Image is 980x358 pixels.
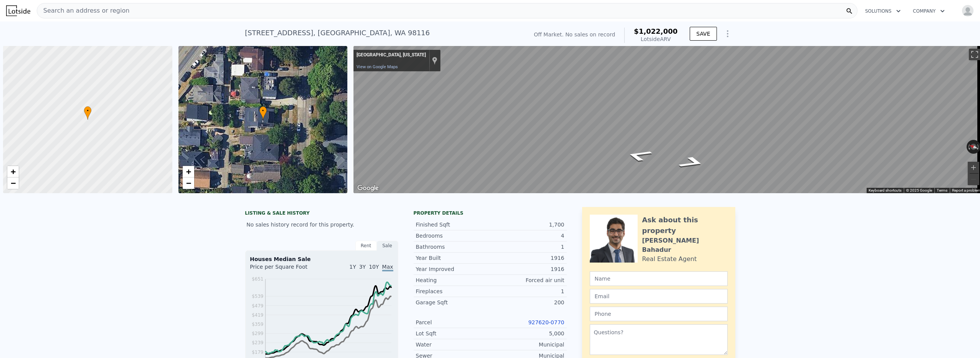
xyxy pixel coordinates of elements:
a: Open this area in Google Maps (opens a new window) [355,183,381,193]
div: [GEOGRAPHIC_DATA], [US_STATE] [357,52,426,58]
span: 1Y [349,264,356,270]
div: Forced air unit [490,276,564,284]
span: Max [382,264,393,271]
div: Year Improved [416,265,490,273]
a: View on Google Maps [357,64,398,69]
a: Terms (opens in new tab) [937,188,947,192]
div: Real Estate Agent [642,255,697,264]
div: [STREET_ADDRESS] , [GEOGRAPHIC_DATA] , WA 98116 [245,28,430,38]
button: Zoom in [968,162,979,173]
div: 5,000 [490,330,564,337]
div: 1 [490,243,564,251]
span: • [259,107,267,114]
input: Phone [590,307,728,321]
div: Bedrooms [416,232,490,240]
div: 1916 [490,265,564,273]
a: 927620-0770 [528,319,564,325]
div: Ask about this property [642,215,728,236]
a: Zoom in [183,166,194,177]
div: No sales history record for this property. [245,218,398,232]
div: Year Built [416,254,490,262]
span: − [186,178,191,188]
tspan: $479 [252,303,263,309]
div: Houses Median Sale [250,255,393,263]
div: Municipal [490,341,564,348]
span: + [186,167,191,176]
div: Parcel [416,319,490,326]
img: Google [355,183,381,193]
tspan: $299 [252,331,263,336]
div: Lot Sqft [416,330,490,337]
div: Sale [377,241,398,251]
tspan: $651 [252,276,263,282]
a: Zoom in [7,166,19,177]
span: 3Y [359,264,366,270]
span: Search an address or region [37,6,129,15]
img: avatar [962,5,974,17]
div: Water [416,341,490,348]
button: Show Options [720,26,735,41]
div: Off Market. No sales on record [534,31,615,38]
div: 1,700 [490,221,564,228]
div: 200 [490,299,564,306]
img: Lotside [6,5,30,16]
div: [PERSON_NAME] Bahadur [642,236,728,255]
div: Price per Square Foot [250,263,322,275]
div: Lotside ARV [634,35,677,43]
input: Name [590,271,728,286]
div: 1 [490,287,564,295]
button: Solutions [859,4,907,18]
div: 1916 [490,254,564,262]
span: + [11,167,16,176]
span: 10Y [369,264,379,270]
button: Zoom out [968,174,979,185]
button: SAVE [690,27,717,41]
tspan: $539 [252,294,263,299]
div: Fireplaces [416,287,490,295]
span: − [11,178,16,188]
span: • [84,107,92,114]
tspan: $359 [252,322,263,327]
button: Company [907,4,951,18]
button: Rotate counterclockwise [967,140,971,154]
path: Go South [667,153,717,171]
tspan: $239 [252,340,263,345]
div: Property details [414,210,567,216]
div: Garage Sqft [416,299,490,306]
div: Rent [355,241,377,251]
div: Bathrooms [416,243,490,251]
div: • [259,106,267,120]
tspan: $179 [252,350,263,355]
a: Show location on map [432,56,437,65]
path: Go North [614,146,664,164]
a: Zoom out [183,177,194,189]
div: Heating [416,276,490,284]
div: • [84,106,92,120]
span: $1,022,000 [634,27,677,35]
input: Email [590,289,728,304]
div: LISTING & SALE HISTORY [245,210,398,218]
span: © 2025 Google [906,188,932,192]
tspan: $419 [252,312,263,318]
div: 4 [490,232,564,240]
button: Keyboard shortcuts [869,188,901,193]
a: Zoom out [7,177,19,189]
div: Finished Sqft [416,221,490,228]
